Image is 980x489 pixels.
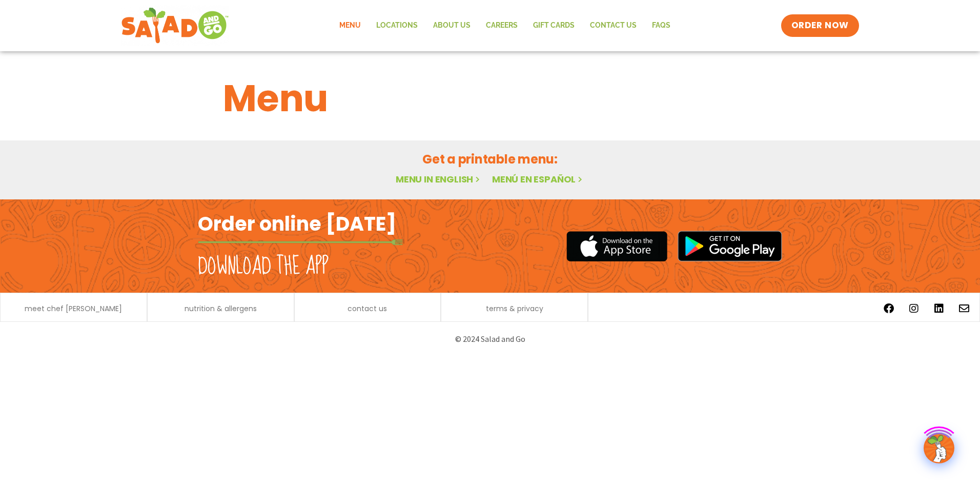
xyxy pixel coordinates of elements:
a: terms & privacy [486,305,543,312]
img: fork [198,239,403,245]
a: Menú en español [492,173,584,186]
h1: Menu [223,71,757,126]
span: ORDER NOW [791,19,849,32]
h2: Get a printable menu: [223,150,757,168]
p: © 2024 Salad and Go [203,332,777,346]
a: Contact Us [582,14,644,37]
a: GIFT CARDS [525,14,582,37]
a: About Us [425,14,478,37]
a: Menu [332,14,369,37]
nav: Menu [332,14,678,37]
a: nutrition & allergens [185,305,257,312]
a: meet chef [PERSON_NAME] [25,305,122,312]
a: contact us [348,305,387,312]
img: appstore [566,230,667,263]
img: google_play [678,231,782,261]
h2: Download the app [198,252,329,281]
a: ORDER NOW [781,14,859,37]
a: FAQs [644,14,678,37]
a: Menu in English [396,173,482,186]
img: new-SAG-logo-768×292 [121,5,229,46]
h2: Order online [DATE] [198,211,396,236]
a: Careers [478,14,525,37]
a: Locations [369,14,425,37]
